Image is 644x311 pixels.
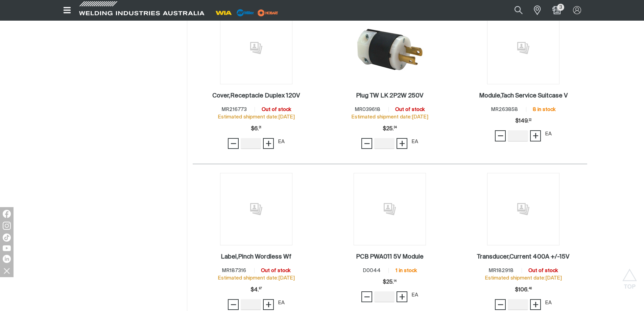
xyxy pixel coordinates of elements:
[399,291,405,303] span: +
[355,107,380,112] span: MR039618
[411,291,418,299] div: EA
[265,299,272,310] span: +
[356,92,423,100] a: Plug TW LK 2P2W 250V
[256,10,280,15] a: miller
[251,283,262,297] span: $4.
[251,122,261,136] span: $6.
[622,269,637,284] button: Scroll to top
[515,114,531,128] span: $149.
[528,268,558,273] span: Out of stock
[491,107,518,112] span: MR263858
[485,275,562,281] span: Estimated shipment date: [DATE]
[230,299,237,310] span: −
[364,291,370,303] span: −
[3,222,11,230] img: Instagram
[507,3,530,18] button: Search products
[354,173,426,245] img: No image for this product
[383,122,397,136] span: $25.
[220,12,292,84] img: No image for this product
[533,107,555,112] span: 8 in stock
[356,253,424,261] a: PCB PWA011 5V Module
[3,245,11,251] img: YouTube
[395,107,425,112] span: Out of stock
[497,299,504,310] span: −
[394,126,397,129] sup: 34
[251,122,261,136] div: Price
[265,138,272,149] span: +
[222,268,246,273] span: MR187316
[3,234,11,242] img: TikTok
[488,268,514,273] span: MR182918
[364,138,370,149] span: −
[499,3,530,18] input: Product name or item number...
[529,287,532,290] sup: 46
[529,119,531,121] sup: 22
[545,130,552,138] div: EA
[230,138,237,149] span: −
[515,114,531,128] div: Price
[545,299,552,307] div: EA
[497,130,504,141] span: −
[479,93,568,99] h2: Module,Tach Service Suitcase V
[354,12,426,84] img: Plug TW LK 2P2W 250V
[3,210,11,218] img: Facebook
[487,173,559,245] img: No image for this product
[221,254,291,260] h2: Label,Pinch Wordless Wf
[411,138,418,146] div: EA
[259,287,262,290] sup: 97
[487,12,559,84] img: No image for this product
[363,268,381,273] span: D0044
[356,254,424,260] h2: PCB PWA011 5V Module
[477,253,569,261] a: Transducer,Current 400A +/-15V
[396,268,417,273] span: 1 in stock
[259,126,261,129] sup: 31
[477,254,569,260] h2: Transducer,Current 400A +/-15V
[394,280,397,283] sup: 14
[256,8,280,18] img: miller
[351,114,428,119] span: Estimated shipment date: [DATE]
[532,130,539,141] span: +
[251,283,262,297] div: Price
[278,138,285,146] div: EA
[356,93,423,99] h2: Plug TW LK 2P2W 250V
[212,92,300,100] a: Cover,Receptacle Duplex 120V
[515,283,532,297] div: Price
[278,299,285,307] div: EA
[218,275,295,281] span: Estimated shipment date: [DATE]
[212,93,300,99] h2: Cover,Receptacle Duplex 120V
[221,107,247,112] span: MR216773
[3,255,11,263] img: LinkedIn
[218,114,295,119] span: Estimated shipment date: [DATE]
[399,138,405,149] span: +
[383,275,397,289] div: Price
[262,107,291,112] span: Out of stock
[383,122,397,136] div: Price
[221,253,291,261] a: Label,Pinch Wordless Wf
[515,283,532,297] span: $106.
[1,265,13,276] img: hide socials
[383,275,397,289] span: $25.
[261,268,290,273] span: Out of stock
[479,92,568,100] a: Module,Tach Service Suitcase V
[532,299,539,310] span: +
[220,173,292,245] img: No image for this product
